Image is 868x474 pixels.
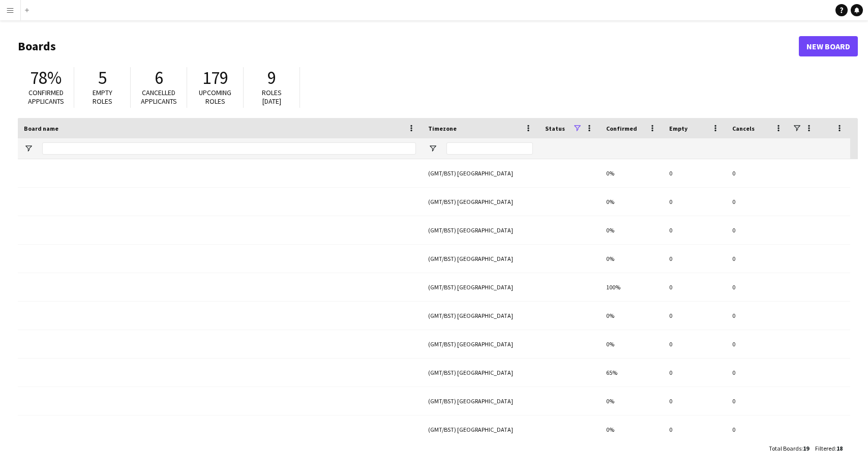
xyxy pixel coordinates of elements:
div: 0 [726,416,789,443]
div: 0 [663,359,726,387]
div: 0 [726,159,789,187]
div: (GMT/BST) [GEOGRAPHIC_DATA] [422,416,539,443]
div: 0 [663,273,726,301]
span: 78% [30,67,62,89]
div: 0 [726,273,789,301]
span: Cancelled applicants [141,88,177,106]
span: 5 [98,67,107,89]
div: 0 [663,330,726,358]
div: 0 [726,302,789,330]
div: 0 [663,416,726,443]
div: 0 [663,245,726,273]
span: 18 [836,445,843,452]
button: Open Filter Menu [24,144,33,153]
div: 0% [600,159,663,187]
div: 0 [663,302,726,330]
div: 0% [600,302,663,330]
span: Total Boards [769,445,801,452]
div: 0 [663,188,726,216]
div: 0 [663,159,726,187]
div: (GMT/BST) [GEOGRAPHIC_DATA] [422,216,539,244]
div: (GMT/BST) [GEOGRAPHIC_DATA] [422,330,539,358]
a: New Board [799,36,858,56]
span: Filtered [815,445,835,452]
div: : [769,438,809,458]
span: Roles [DATE] [262,88,282,106]
div: 0 [726,245,789,273]
div: 0% [600,330,663,358]
div: 0% [600,387,663,415]
input: Board name Filter Input [42,142,416,155]
span: Empty roles [93,88,112,106]
div: (GMT/BST) [GEOGRAPHIC_DATA] [422,159,539,187]
div: (GMT/BST) [GEOGRAPHIC_DATA] [422,302,539,330]
span: Empty [669,125,687,132]
span: Cancels [732,125,755,132]
button: Open Filter Menu [428,144,437,153]
span: Timezone [428,125,457,132]
div: (GMT/BST) [GEOGRAPHIC_DATA] [422,245,539,273]
div: 0 [726,330,789,358]
span: Status [545,125,565,132]
div: 0 [663,216,726,244]
div: 0 [663,387,726,415]
div: (GMT/BST) [GEOGRAPHIC_DATA] [422,359,539,387]
div: : [815,438,843,458]
div: (GMT/BST) [GEOGRAPHIC_DATA] [422,273,539,301]
span: Confirmed [606,125,637,132]
div: 0 [726,359,789,387]
div: 0 [726,387,789,415]
span: Upcoming roles [199,88,231,106]
h1: Boards [18,39,799,54]
span: 6 [155,67,163,89]
div: 0% [600,245,663,273]
div: 65% [600,359,663,387]
div: 0% [600,188,663,216]
span: 9 [267,67,276,89]
span: Board name [24,125,58,132]
span: Confirmed applicants [28,88,64,106]
div: 0 [726,188,789,216]
div: 0% [600,216,663,244]
span: 19 [803,445,809,452]
input: Timezone Filter Input [446,142,533,155]
div: 0% [600,416,663,443]
div: (GMT/BST) [GEOGRAPHIC_DATA] [422,387,539,415]
div: (GMT/BST) [GEOGRAPHIC_DATA] [422,188,539,216]
span: 179 [202,67,228,89]
div: 100% [600,273,663,301]
div: 0 [726,216,789,244]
